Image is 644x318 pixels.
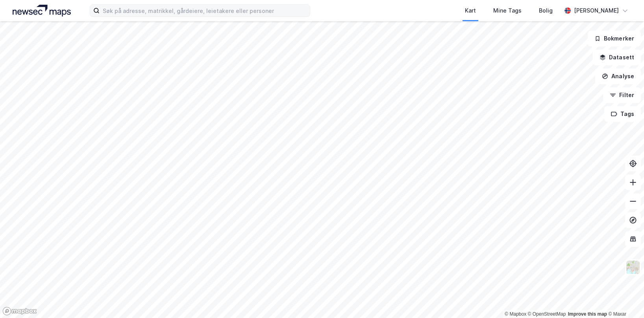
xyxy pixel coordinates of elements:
button: Analyse [595,68,641,84]
img: logo.a4113a55bc3d86da70a041830d287a7e.svg [13,5,71,17]
input: Søk på adresse, matrikkel, gårdeiere, leietakere eller personer [100,5,310,17]
button: Tags [604,106,641,122]
a: OpenStreetMap [528,311,566,317]
button: Bokmerker [588,31,641,46]
div: Kart [465,6,476,15]
div: Mine Tags [493,6,522,15]
button: Datasett [593,50,641,65]
button: Filter [603,87,641,103]
a: Mapbox homepage [2,307,37,316]
a: Improve this map [568,311,607,317]
div: [PERSON_NAME] [574,6,619,15]
img: Z [625,260,640,275]
a: Mapbox [505,311,526,317]
div: Bolig [539,6,553,15]
iframe: Chat Widget [605,280,644,318]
